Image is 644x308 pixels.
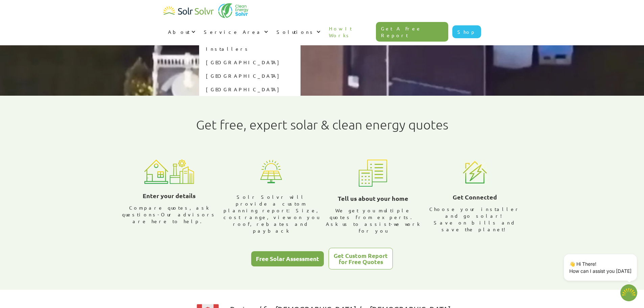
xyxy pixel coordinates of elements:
[199,69,301,82] a: [GEOGRAPHIC_DATA]
[620,284,637,301] img: 1702586718.png
[453,192,497,202] h3: Get Connected
[325,207,422,234] div: We get you multiple quotes from experts. Ask us to assist-we work for you
[277,28,315,35] div: Solutions
[324,18,376,45] a: How It Works
[427,206,523,233] div: Choose your installer and go solar! Save on bills and save the planet!
[168,28,190,35] div: About
[121,204,218,224] div: Compare quotes, ask questions-Our advisors are here to help.
[569,260,631,275] p: 👋 Hi There! How can I assist you [DATE]
[163,22,199,42] div: About
[334,253,388,264] div: Get Custom Report for Free Quotes
[256,256,319,262] div: Free Solar Assessment
[143,191,196,201] h3: Enter your details
[620,284,637,301] button: Open chatbot widget
[251,251,324,266] a: Free Solar Assessment
[199,42,301,55] a: Installers
[196,117,448,132] h1: Get free, expert solar & clean energy quotes
[204,28,262,35] div: Service Area
[272,22,324,42] div: Solutions
[376,22,448,42] a: Get A Free Report
[199,42,301,96] nav: Service Area
[338,193,408,204] h3: Tell us about your home
[452,25,481,38] a: Shop
[223,193,319,234] div: Solr Solvr will provide a custom planning report: Size, cost range, view on you roof, rebates and...
[199,22,272,42] div: Service Area
[199,82,301,96] a: [GEOGRAPHIC_DATA]
[329,248,393,269] a: Get Custom Reportfor Free Quotes
[199,55,301,69] a: [GEOGRAPHIC_DATA]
